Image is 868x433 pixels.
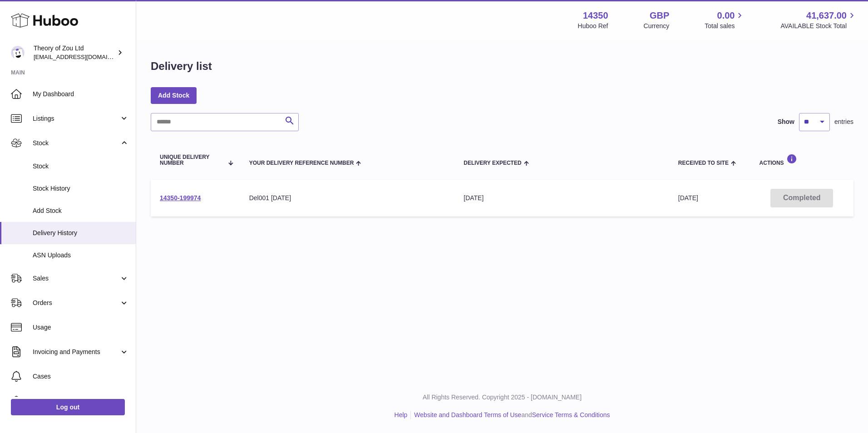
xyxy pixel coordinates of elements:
a: 0.00 Total sales [705,10,745,30]
span: Stock [33,139,119,148]
li: and [411,411,610,419]
div: Actions [759,154,844,166]
a: Help [395,411,408,418]
span: [EMAIL_ADDRESS][DOMAIN_NAME] [34,53,133,60]
a: 41,637.00 AVAILABLE Stock Total [780,10,857,30]
span: 0.00 [717,10,735,22]
span: ASN Uploads [33,251,129,260]
div: Huboo Ref [578,22,608,30]
div: Theory of Zou Ltd [34,44,115,61]
strong: 14350 [583,10,608,22]
span: Total sales [705,22,745,30]
span: Your Delivery Reference Number [249,160,354,166]
span: AVAILABLE Stock Total [780,22,857,30]
a: Log out [11,399,125,415]
img: internalAdmin-14350@internal.huboo.com [11,46,25,59]
a: 14350-199974 [160,194,201,202]
span: entries [834,118,853,126]
div: [DATE] [464,194,660,202]
a: Add Stock [151,87,197,103]
a: Website and Dashboard Terms of Use [414,411,521,418]
span: Delivery Expected [464,160,521,166]
span: Cases [33,372,129,381]
span: 41,637.00 [806,10,847,22]
span: Delivery History [33,229,129,237]
p: All Rights Reserved. Copyright 2025 - [DOMAIN_NAME] [143,393,861,402]
span: Usage [33,323,129,332]
span: Listings [33,114,119,123]
h1: Delivery list [151,59,212,74]
span: Orders [33,299,119,307]
span: Unique Delivery Number [160,154,223,166]
span: [DATE] [678,194,698,202]
a: Service Terms & Conditions [532,411,610,418]
span: Stock [33,162,129,171]
label: Show [778,118,794,126]
div: Currency [644,22,670,30]
div: Del001 [DATE] [249,194,446,202]
span: Invoicing and Payments [33,348,119,356]
span: Received to Site [678,160,729,166]
span: Add Stock [33,207,129,215]
strong: GBP [650,10,669,22]
span: Stock History [33,184,129,193]
span: My Dashboard [33,90,129,98]
span: Sales [33,274,119,283]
